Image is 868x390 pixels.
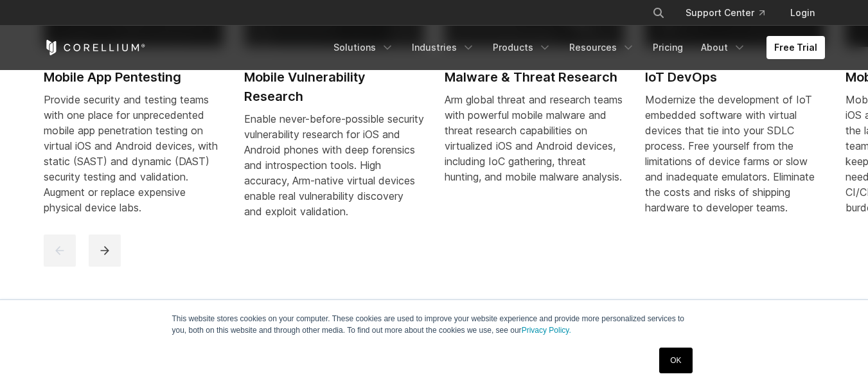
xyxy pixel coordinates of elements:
div: Navigation Menu [326,36,825,59]
a: OK [659,348,692,373]
div: Arm global threat and research teams with powerful mobile malware and threat research capabilitie... [445,92,624,184]
button: next [89,235,121,267]
h2: Mobile App Pentesting [44,67,224,87]
a: Corellium Home [44,40,146,55]
a: Pricing [645,36,691,59]
a: Support Center [675,1,775,24]
div: Navigation Menu [637,1,825,24]
a: Login [780,1,825,24]
a: Resources [562,36,642,59]
a: Free Trial [766,36,825,59]
a: Privacy Policy. [522,326,571,335]
a: Products [485,36,559,59]
h2: Mobile Vulnerability Research [244,67,424,106]
a: Industries [404,36,483,59]
a: About [693,36,754,59]
div: Provide security and testing teams with one place for unprecedented mobile app penetration testin... [44,92,224,215]
h2: Malware & Threat Research [445,67,624,87]
p: This website stores cookies on your computer. These cookies are used to improve your website expe... [172,313,696,336]
button: Search [647,1,670,24]
div: Modernize the development of IoT embedded software with virtual devices that tie into your SDLC p... [645,92,825,215]
div: Enable never-before-possible security vulnerability research for iOS and Android phones with deep... [244,111,424,219]
a: Solutions [326,36,402,59]
button: previous [44,235,76,267]
h2: IoT DevOps [645,67,825,87]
